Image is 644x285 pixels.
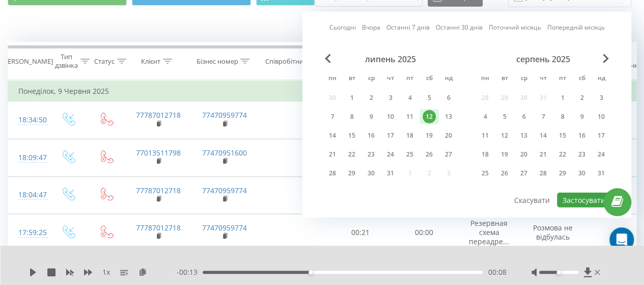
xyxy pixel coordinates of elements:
[514,109,534,124] div: ср 6 серп 2025 р.
[592,147,611,162] div: нд 24 серп 2025 р.
[419,109,439,124] div: сб 12 лип 2025 р.
[537,167,550,180] div: 28
[345,148,358,161] div: 22
[516,71,531,87] abbr: середа
[575,129,589,142] div: 16
[495,147,514,162] div: вт 19 серп 2025 р.
[592,128,611,143] div: нд 17 серп 2025 р.
[475,109,495,124] div: пн 4 серп 2025 р.
[533,223,573,242] span: Розмова не відбулась
[553,147,572,162] div: пт 22 серп 2025 р.
[329,214,393,252] td: 00:21
[55,53,78,70] div: Тип дзвінка
[2,57,53,66] div: [PERSON_NAME]
[595,129,608,142] div: 17
[517,167,530,180] div: 27
[442,91,455,105] div: 6
[361,147,381,162] div: ср 23 лип 2025 р.
[537,129,550,142] div: 14
[419,147,439,162] div: сб 26 лип 2025 р.
[326,167,339,180] div: 28
[469,218,509,246] span: Резервная схема переадре...
[498,167,511,180] div: 26
[609,227,634,252] div: Open Intercom Messenger
[495,109,514,124] div: вт 5 серп 2025 р.
[475,147,495,162] div: пн 18 серп 2025 р.
[536,71,551,87] abbr: четвер
[342,166,361,181] div: вт 29 лип 2025 р.
[403,148,416,161] div: 25
[323,109,342,124] div: пн 7 лип 2025 р.
[345,91,358,105] div: 1
[403,129,416,142] div: 18
[384,129,397,142] div: 17
[488,267,506,277] span: 00:08
[326,110,339,123] div: 7
[439,90,458,106] div: нд 6 лип 2025 р.
[102,267,110,277] span: 1 x
[423,91,436,105] div: 5
[419,128,439,143] div: сб 19 лип 2025 р.
[572,128,592,143] div: сб 16 серп 2025 р.
[365,167,378,180] div: 30
[537,148,550,161] div: 21
[478,71,493,87] abbr: понеділок
[442,129,455,142] div: 20
[363,71,379,87] abbr: середа
[475,128,495,143] div: пн 11 серп 2025 р.
[514,128,534,143] div: ср 13 серп 2025 р.
[553,128,572,143] div: пт 15 серп 2025 р.
[136,186,181,195] a: 77787012718
[345,167,358,180] div: 29
[572,147,592,162] div: сб 23 серп 2025 р.
[498,110,511,123] div: 5
[386,22,430,32] a: Останні 7 днів
[400,128,419,143] div: пт 18 лип 2025 р.
[323,147,342,162] div: пн 21 лип 2025 р.
[572,166,592,181] div: сб 30 серп 2025 р.
[400,147,419,162] div: пт 25 лип 2025 р.
[517,129,530,142] div: 13
[419,90,439,106] div: сб 5 лип 2025 р.
[18,110,39,130] div: 18:34:50
[517,110,530,123] div: 6
[384,148,397,161] div: 24
[365,110,378,123] div: 9
[575,91,589,105] div: 2
[595,167,608,180] div: 31
[393,214,456,252] td: 00:00
[265,57,306,66] div: Співробітник
[326,129,339,142] div: 14
[202,186,247,195] a: 77470959774
[136,148,181,158] a: 77013511798
[323,128,342,143] div: пн 14 лип 2025 р.
[553,166,572,181] div: пт 29 серп 2025 р.
[574,71,590,87] abbr: субота
[534,166,553,181] div: чт 28 серп 2025 р.
[381,90,400,106] div: чт 3 лип 2025 р.
[479,167,492,180] div: 25
[595,110,608,123] div: 10
[342,90,361,106] div: вт 1 лип 2025 р.
[442,110,455,123] div: 13
[495,166,514,181] div: вт 26 серп 2025 р.
[592,109,611,124] div: нд 10 серп 2025 р.
[441,71,456,87] abbr: неділя
[534,109,553,124] div: чт 7 серп 2025 р.
[384,167,397,180] div: 31
[325,54,331,63] span: Previous Month
[202,148,247,158] a: 77470951600
[555,71,570,87] abbr: п’ятниця
[381,166,400,181] div: чт 31 лип 2025 р.
[547,22,605,32] a: Попередній місяць
[384,91,397,105] div: 3
[572,109,592,124] div: сб 9 серп 2025 р.
[537,110,550,123] div: 7
[400,109,419,124] div: пт 11 лип 2025 р.
[402,71,417,87] abbr: п’ятниця
[384,110,397,123] div: 10
[400,90,419,106] div: пт 4 лип 2025 р.
[556,129,569,142] div: 15
[362,22,380,32] a: Вчора
[556,167,569,180] div: 29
